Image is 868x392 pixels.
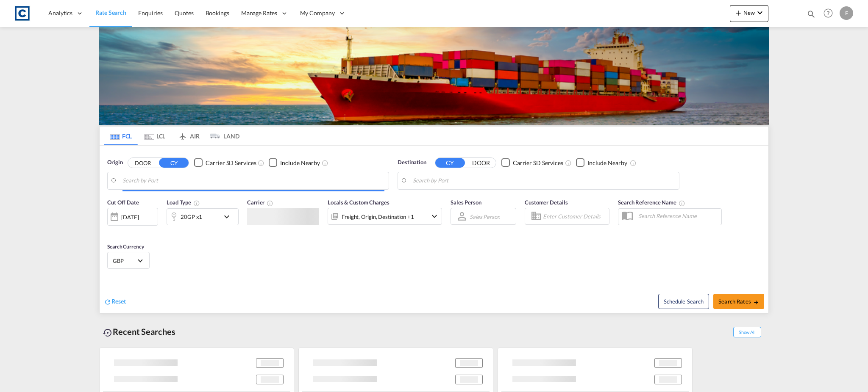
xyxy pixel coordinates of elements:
button: CY [435,158,465,168]
md-checkbox: Checkbox No Ink [501,158,563,167]
div: Carrier SD Services [513,159,563,167]
input: Search by Port [413,174,675,187]
span: Rate Search [95,9,126,16]
md-icon: icon-airplane [178,131,188,138]
div: Include Nearby [587,159,627,167]
md-datepicker: Select [107,225,114,236]
span: Analytics [48,9,72,17]
input: Search by Port [122,174,384,187]
md-icon: icon-magnify [807,9,816,19]
span: Show All [733,327,761,337]
span: Manage Rates [241,9,277,17]
span: Locals & Custom Charges [328,199,389,206]
md-icon: icon-chevron-down [755,8,765,18]
md-tab-item: AIR [172,127,206,145]
md-select: Select Currency: £ GBPUnited Kingdom Pound [112,254,145,267]
md-tab-item: LCL [138,127,172,145]
input: Search Reference Name [634,210,721,222]
div: 20GP x1 [181,211,202,223]
span: Bookings [206,9,229,17]
div: Freight Origin Destination Factory Stuffing [342,211,414,223]
md-icon: icon-information-outline [193,200,200,207]
button: Note: By default Schedule search will only considerorigin ports, destination ports and cut off da... [658,294,709,309]
md-icon: icon-arrow-right [753,299,759,305]
md-select: Sales Person [469,210,501,223]
span: Search Currency [107,243,144,250]
span: New [733,9,765,16]
md-icon: icon-refresh [104,298,111,306]
div: Origin DOOR CY Checkbox No InkUnchecked: Search for CY (Container Yard) services for all selected... [100,146,768,313]
md-icon: icon-chevron-down [222,212,236,222]
div: F [840,6,853,20]
md-icon: icon-backup-restore [103,328,113,338]
md-tab-item: LAND [206,127,239,145]
span: Origin [107,158,122,167]
div: icon-refreshReset [104,297,126,306]
md-icon: Your search will be saved by the below given name [679,200,685,207]
md-tab-item: FCL [104,127,138,145]
md-icon: Unchecked: Ignores neighbouring ports when fetching rates.Checked : Includes neighbouring ports w... [630,160,637,166]
span: Cut Off Date [107,199,139,206]
span: Destination [398,158,426,167]
span: Reset [111,298,126,305]
md-icon: Unchecked: Search for CY (Container Yard) services for all selected carriers.Checked : Search for... [258,160,264,166]
md-icon: Unchecked: Ignores neighbouring ports when fetching rates.Checked : Includes neighbouring ports w... [322,160,328,166]
md-icon: Unchecked: Search for CY (Container Yard) services for all selected carriers.Checked : Search for... [565,160,572,166]
div: Include Nearby [280,159,320,167]
div: Freight Origin Destination Factory Stuffingicon-chevron-down [328,208,442,225]
button: DOOR [128,158,158,168]
span: Search Reference Name [618,199,685,206]
button: icon-plus 400-fgNewicon-chevron-down [730,5,768,22]
img: 1fdb9190129311efbfaf67cbb4249bed.jpeg [13,4,32,23]
span: Carrier [247,199,273,206]
span: Help [821,6,835,20]
md-icon: The selected Trucker/Carrierwill be displayed in the rate results If the rates are from another f... [267,200,273,207]
button: Search Ratesicon-arrow-right [713,294,764,309]
span: Load Type [167,199,200,206]
div: Help [821,6,840,21]
md-checkbox: Checkbox No Ink [194,158,256,167]
img: LCL+%26+FCL+BACKGROUND.png [99,27,769,125]
div: Recent Searches [99,322,179,341]
span: My Company [300,9,335,17]
md-icon: icon-plus 400-fg [733,8,743,18]
md-pagination-wrapper: Use the left and right arrow keys to navigate between tabs [104,127,239,145]
span: Customer Details [525,199,568,206]
div: [DATE] [107,208,158,226]
input: Enter Customer Details [543,210,606,223]
md-checkbox: Checkbox No Ink [576,158,627,167]
button: CY [159,158,189,168]
md-icon: icon-chevron-down [429,211,440,221]
div: icon-magnify [807,9,816,22]
div: Carrier SD Services [206,159,256,167]
md-checkbox: Checkbox No Ink [269,158,320,167]
button: DOOR [466,158,496,168]
span: GBP [113,257,136,265]
span: Quotes [175,9,193,17]
div: 20GP x1icon-chevron-down [167,208,239,225]
span: Search Rates [718,298,759,305]
span: Enquiries [138,9,163,17]
span: Sales Person [451,199,481,206]
div: [DATE] [121,213,139,221]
